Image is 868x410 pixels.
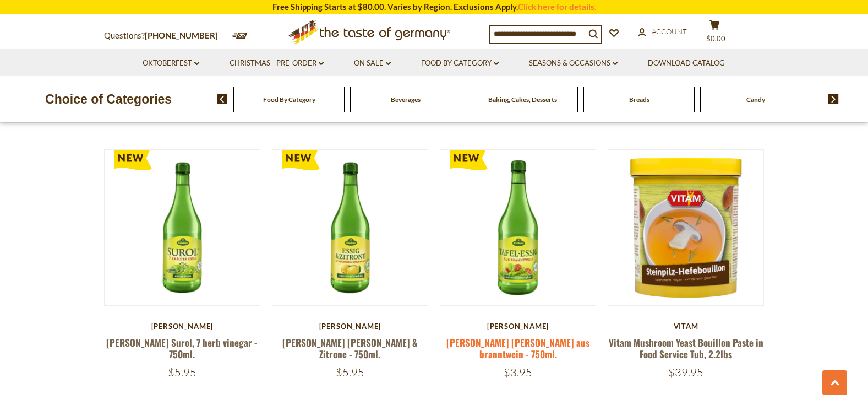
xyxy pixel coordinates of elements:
a: Breads [629,95,649,104]
span: $39.95 [668,365,703,379]
a: [PHONE_NUMBER] [145,30,218,40]
span: $0.00 [706,34,725,43]
p: Questions? [104,29,226,43]
span: Account [652,27,687,36]
a: Vitam Mushroom Yeast Bouillon Paste in Food Service Tub, 2.2lbs [609,336,763,361]
img: previous arrow [217,94,227,104]
a: [PERSON_NAME] [PERSON_NAME] & Zitrone - 750ml. [282,336,418,361]
img: Kuehne Surol, 7 herb vinegar - 750ml. [105,150,260,306]
a: Click here for details. [518,2,596,12]
a: Download Catalog [648,57,725,69]
a: Seasons & Occasions [529,57,618,69]
button: $0.00 [698,20,731,47]
img: Kuehne Tafel-Essig aus branntwein - 750ml. [440,150,596,306]
div: [PERSON_NAME] [104,322,261,331]
a: Baking, Cakes, Desserts [488,95,557,104]
img: Vitam Mushroom Yeast Bouillon Paste in Food Service Tub, 2.2lbs [608,150,764,306]
a: Christmas - PRE-ORDER [230,57,324,69]
a: Food By Category [421,57,499,69]
span: $5.95 [168,365,196,379]
div: [PERSON_NAME] [272,322,429,331]
a: [PERSON_NAME] Surol, 7 herb vinegar - 750ml. [106,336,258,361]
div: [PERSON_NAME] [440,322,597,331]
a: On Sale [354,57,391,69]
img: next arrow [828,94,839,104]
span: $3.95 [504,365,532,379]
a: Beverages [391,95,421,104]
a: Candy [746,95,765,104]
a: Account [638,26,687,38]
a: Food By Category [263,95,315,104]
a: [PERSON_NAME] [PERSON_NAME] aus branntwein - 750ml. [446,336,589,361]
div: Vitam [608,322,765,331]
span: $5.95 [336,365,364,379]
img: Kuehne Essig & Zitrone - 750ml. [272,150,428,306]
a: Oktoberfest [143,57,199,69]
